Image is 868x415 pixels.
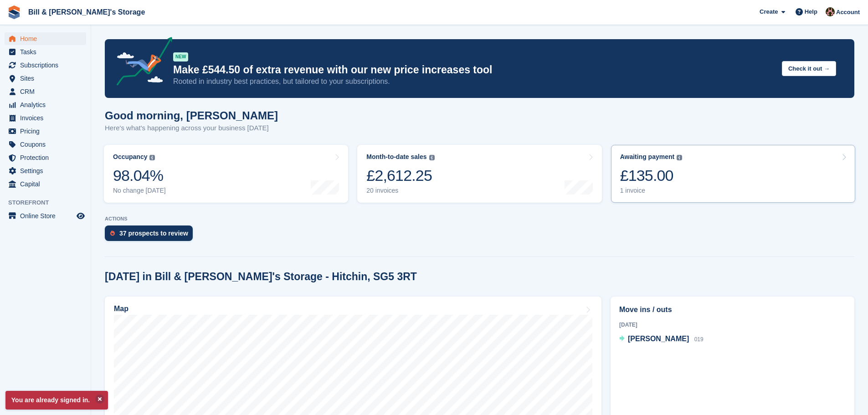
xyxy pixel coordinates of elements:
[20,46,75,58] span: Tasks
[105,109,278,122] h1: Good morning, [PERSON_NAME]
[836,8,860,17] span: Account
[619,304,846,315] h2: Move ins / outs
[5,210,86,222] a: menu
[20,59,75,72] span: Subscriptions
[5,391,108,410] p: You are already signed in.
[119,230,188,237] div: 37 prospects to review
[20,85,75,98] span: CRM
[104,145,348,203] a: Occupancy 98.04% No change [DATE]
[105,216,854,222] p: ACTIONS
[20,138,75,151] span: Coupons
[5,164,86,177] a: menu
[5,46,86,58] a: menu
[805,7,817,16] span: Help
[75,210,86,221] a: Preview store
[366,187,434,195] div: 20 invoices
[8,198,91,207] span: Storefront
[619,321,846,329] div: [DATE]
[826,7,835,16] img: Jack Bottesch
[5,125,86,138] a: menu
[5,59,86,72] a: menu
[105,225,197,246] a: 37 prospects to review
[113,153,147,161] div: Occupancy
[20,98,75,111] span: Analytics
[114,305,128,313] h2: Map
[7,5,21,19] img: stora-icon-8386f47178a22dfd0bd8f6a31ec36ba5ce8667c1dd55bd0f319d3a0aa187defe.svg
[782,61,836,76] button: Check it out →
[173,52,188,61] div: NEW
[5,112,86,124] a: menu
[173,77,775,87] p: Rooted in industry best practices, but tailored to your subscriptions.
[620,166,683,185] div: £135.00
[694,336,704,343] span: 019
[366,166,434,185] div: £2,612.25
[20,210,75,222] span: Online Store
[357,145,601,203] a: Month-to-date sales £2,612.25 20 invoices
[20,32,75,45] span: Home
[20,72,75,85] span: Sites
[5,85,86,98] a: menu
[25,5,149,20] a: Bill & [PERSON_NAME]'s Storage
[105,123,278,133] p: Here's what's happening across your business [DATE]
[20,164,75,177] span: Settings
[173,63,775,77] p: Make £544.50 of extra revenue with our new price increases tool
[5,72,86,85] a: menu
[628,335,689,343] span: [PERSON_NAME]
[110,231,115,236] img: prospect-51fa495bee0391a8d652442698ab0144808aea92771e9ea1ae160a38d050c398.svg
[20,178,75,190] span: Capital
[620,187,683,195] div: 1 invoice
[20,151,75,164] span: Protection
[5,178,86,190] a: menu
[429,155,435,160] img: icon-info-grey-7440780725fd019a000dd9b08b2336e03edf1995a4989e88bcd33f0948082b44.svg
[677,155,682,160] img: icon-info-grey-7440780725fd019a000dd9b08b2336e03edf1995a4989e88bcd33f0948082b44.svg
[760,7,778,16] span: Create
[5,138,86,151] a: menu
[611,145,855,203] a: Awaiting payment £135.00 1 invoice
[109,37,173,89] img: price-adjustments-announcement-icon-8257ccfd72463d97f412b2fc003d46551f7dbcb40ab6d574587a9cd5c0d94...
[366,153,426,161] div: Month-to-date sales
[105,271,417,283] h2: [DATE] in Bill & [PERSON_NAME]'s Storage - Hitchin, SG5 3RT
[620,153,675,161] div: Awaiting payment
[113,187,166,195] div: No change [DATE]
[20,112,75,124] span: Invoices
[5,32,86,45] a: menu
[149,155,155,160] img: icon-info-grey-7440780725fd019a000dd9b08b2336e03edf1995a4989e88bcd33f0948082b44.svg
[20,125,75,138] span: Pricing
[619,333,704,345] a: [PERSON_NAME] 019
[5,98,86,111] a: menu
[5,151,86,164] a: menu
[113,166,166,185] div: 98.04%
